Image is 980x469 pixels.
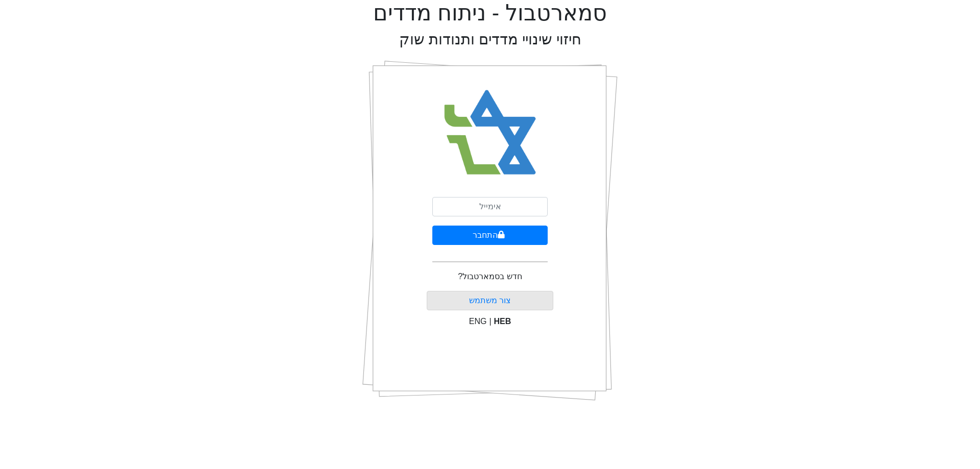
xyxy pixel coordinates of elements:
[458,270,522,283] p: חדש בסמארטבול?
[432,197,548,216] input: אימייל
[427,291,554,310] button: צור משתמש
[435,77,546,189] img: Smart Bull
[469,296,511,305] a: צור משתמש
[399,31,581,48] h2: חיזוי שינויי מדדים ותנודות שוק
[469,317,487,326] span: ENG
[432,226,548,245] button: התחבר
[489,317,491,326] span: |
[494,317,511,326] span: HEB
